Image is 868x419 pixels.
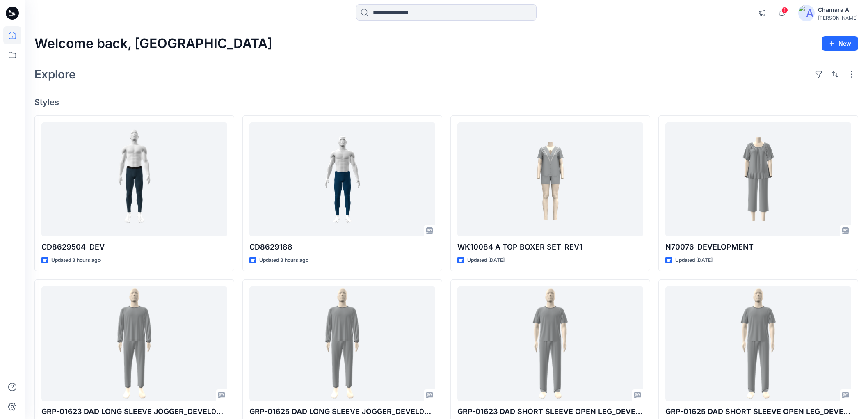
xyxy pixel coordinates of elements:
a: CD8629188 [249,122,435,236]
p: Updated [DATE] [467,256,505,265]
div: [PERSON_NAME] [818,15,858,21]
a: GRP-01623 DAD SHORT SLEEVE OPEN LEG_DEVELOPMENT [457,286,643,401]
button: New [822,36,858,51]
a: N70076_DEVELOPMENT [665,122,851,236]
div: Chamara A [818,5,858,15]
p: CD8629504_DEV [41,241,227,253]
p: GRP-01625 DAD SHORT SLEEVE OPEN LEG_DEVELOPMENT [665,406,851,417]
p: GRP-01623 DAD LONG SLEEVE JOGGER_DEVEL0PMENT [41,406,227,417]
a: GRP-01623 DAD LONG SLEEVE JOGGER_DEVEL0PMENT [41,286,227,401]
p: N70076_DEVELOPMENT [665,241,851,253]
span: 1 [781,7,788,14]
h4: Styles [34,97,858,107]
img: avatar [798,5,815,21]
h2: Welcome back, [GEOGRAPHIC_DATA] [34,36,272,51]
a: GRP-01625 DAD LONG SLEEVE JOGGER_DEVEL0PMENT [249,286,435,401]
p: Updated [DATE] [675,256,713,265]
p: GRP-01625 DAD LONG SLEEVE JOGGER_DEVEL0PMENT [249,406,435,417]
h2: Explore [34,68,76,81]
a: GRP-01625 DAD SHORT SLEEVE OPEN LEG_DEVELOPMENT [665,286,851,401]
p: CD8629188 [249,241,435,253]
p: GRP-01623 DAD SHORT SLEEVE OPEN LEG_DEVELOPMENT [457,406,643,417]
p: Updated 3 hours ago [259,256,308,265]
a: CD8629504_DEV [41,122,227,236]
p: WK10084 A TOP BOXER SET_REV1 [457,241,643,253]
a: WK10084 A TOP BOXER SET_REV1 [457,122,643,236]
p: Updated 3 hours ago [51,256,101,265]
